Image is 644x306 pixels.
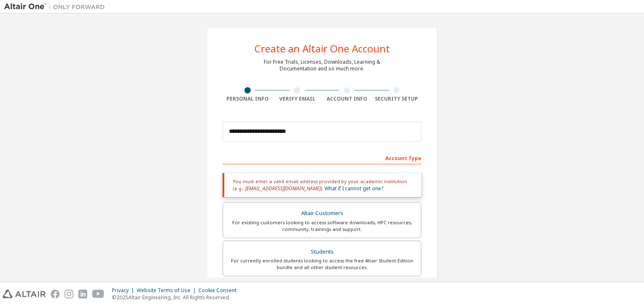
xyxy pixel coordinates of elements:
div: Cookie Consent [198,287,241,294]
div: Account Info [322,96,372,102]
img: Altair One [4,3,109,11]
div: Website Terms of Use [137,287,198,294]
img: facebook.svg [51,290,60,298]
img: youtube.svg [92,290,104,298]
img: altair_logo.svg [3,290,46,298]
div: For existing customers looking to access software downloads, HPC resources, community, trainings ... [228,219,416,233]
div: Personal Info [223,96,273,102]
div: Privacy [112,287,137,294]
div: Verify Email [273,96,322,102]
div: For Free Trials, Licenses, Downloads, Learning & Documentation and so much more. [264,59,380,72]
div: Account Type [223,151,421,164]
div: Altair Customers [228,207,416,219]
p: © 2025 Altair Engineering, Inc. All Rights Reserved. [112,294,241,301]
img: instagram.svg [65,290,73,298]
a: What if I cannot get one? [325,185,383,192]
span: [EMAIL_ADDRESS][DOMAIN_NAME] [245,185,321,192]
div: You must enter a valid email address provided by your academic institution (e.g., ). [223,173,421,197]
div: Create an Altair One Account [254,44,390,54]
div: Students [228,246,416,258]
div: For currently enrolled students looking to access the free Altair Student Edition bundle and all ... [228,257,416,271]
img: linkedin.svg [78,290,87,298]
div: Security Setup [372,96,422,102]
